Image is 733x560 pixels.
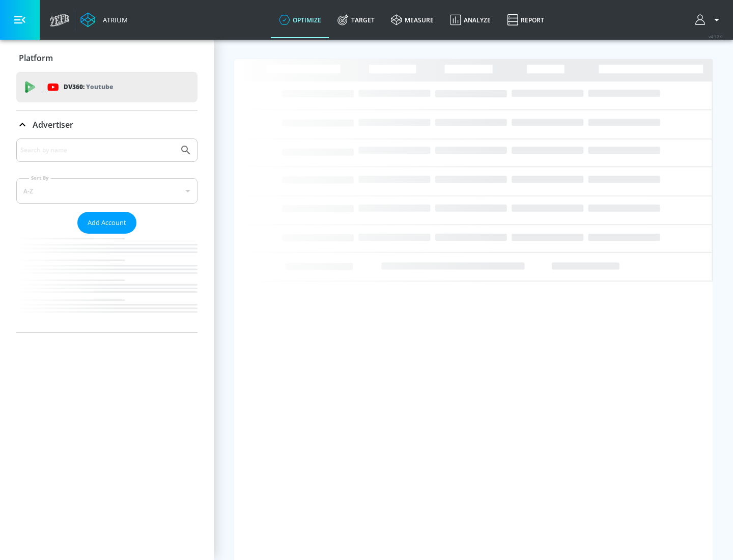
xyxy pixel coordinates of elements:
[16,72,198,102] div: DV360: Youtube
[19,52,53,64] p: Platform
[29,175,51,181] label: Sort By
[64,81,113,93] p: DV360:
[16,178,198,204] div: A-Z
[88,217,126,229] span: Add Account
[271,2,329,38] a: optimize
[99,15,128,24] div: Atrium
[16,234,198,332] nav: list of Advertiser
[329,2,383,38] a: Target
[86,81,113,92] p: Youtube
[33,119,73,130] p: Advertiser
[16,110,198,139] div: Advertiser
[499,2,552,38] a: Report
[16,44,198,72] div: Platform
[709,34,723,39] span: v 4.32.0
[77,212,136,234] button: Add Account
[16,138,198,332] div: Advertiser
[80,12,128,27] a: Atrium
[20,144,175,157] input: Search by name
[442,2,499,38] a: Analyze
[383,2,442,38] a: measure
